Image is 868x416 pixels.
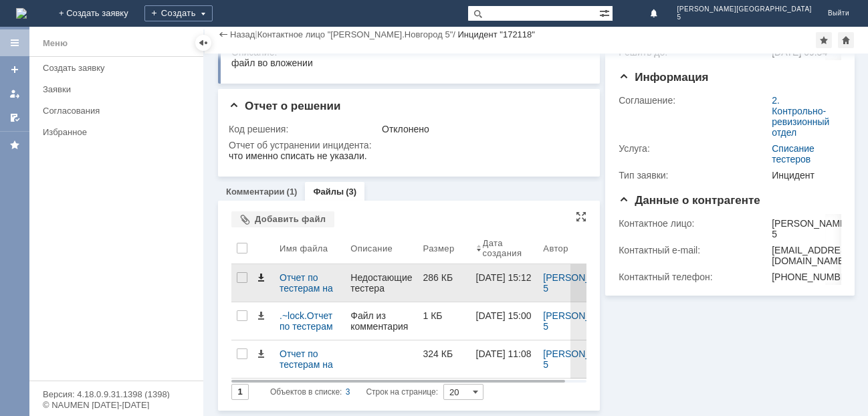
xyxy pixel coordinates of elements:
[677,5,812,13] span: [PERSON_NAME][GEOGRAPHIC_DATA]
[229,140,586,150] div: Отчет об устранении инцидента:
[255,272,266,283] span: Скачать файл
[37,79,201,100] a: Заявки
[257,29,458,39] div: /
[816,32,832,48] div: Добавить в избранное
[16,8,27,19] img: logo
[483,238,522,258] div: Дата создания
[423,348,465,359] div: 324 КБ
[838,32,854,48] div: Сделать домашней страницей
[543,243,568,253] div: Автор
[43,35,68,51] div: Меню
[255,29,257,39] div: |
[350,310,412,332] div: Файл из комментария
[458,29,535,39] div: Инцидент "172118"
[619,272,769,282] div: Контактный телефон:
[4,59,25,80] a: Создать заявку
[599,6,613,19] span: Расширенный поиск
[4,107,25,128] a: Мои согласования
[677,13,812,21] span: 5
[255,348,266,359] span: Скачать файл
[43,390,190,399] div: Версия: 4.18.0.9.31.1398 (1398)
[313,187,344,197] a: Файлы
[229,100,340,112] span: Отчет о решении
[346,187,356,197] div: (3)
[43,401,190,409] div: © NAUMEN [DATE]-[DATE]
[350,272,412,294] div: Недостающие тестера
[43,106,195,116] div: Согласования
[16,8,27,19] a: Перейти на домашнюю страницу
[772,95,829,138] a: 2. Контрольно-ревизионный отдел
[287,187,298,197] div: (1)
[270,387,342,397] span: Объектов в списке:
[257,29,453,39] a: Контактное лицо "[PERSON_NAME].Новгород 5"
[382,124,583,134] div: Отклонено
[772,143,815,165] a: Списание тестеров
[619,143,769,154] div: Услуга:
[538,233,667,264] th: Автор
[619,170,769,181] div: Тип заявки:
[43,84,195,94] div: Заявки
[350,243,393,253] div: Описание
[280,272,340,294] div: Отчет по тестерам на 21,08,25.xlsx
[4,83,25,104] a: Мои заявки
[619,194,760,207] span: Данные о контрагенте
[144,5,213,21] div: Создать
[476,310,532,321] div: [DATE] 15:00
[619,95,769,106] div: Соглашение:
[195,35,211,51] div: Скрыть меню
[423,243,455,253] div: Размер
[270,384,438,400] i: Строк на странице:
[543,348,663,370] a: [PERSON_NAME]Новгород 5
[418,233,471,264] th: Размер
[619,71,708,84] span: Информация
[423,310,465,321] div: 1 КБ
[274,233,345,264] th: Имя файла
[476,272,532,283] div: [DATE] 15:12
[576,211,586,222] div: На всю страницу
[476,348,532,359] div: [DATE] 11:08
[543,310,663,332] a: [PERSON_NAME]Новгород 5
[255,310,266,321] span: Скачать файл
[619,245,769,255] div: Контактный e-mail:
[230,29,255,39] a: Назад
[280,348,340,370] div: Отчет по тестерам на 21,08,25.xlsx
[346,384,350,400] div: 3
[226,187,285,197] a: Комментарии
[619,218,769,229] div: Контактное лицо:
[471,233,538,264] th: Дата создания
[37,58,201,78] a: Создать заявку
[37,100,201,121] a: Согласования
[772,170,836,181] div: Инцидент
[280,310,340,332] div: .~lock.Отчет по тестерам на 21,08,25.xlsx#
[229,124,379,134] div: Код решения:
[43,127,181,137] div: Избранное
[43,63,195,73] div: Создать заявку
[423,272,465,283] div: 286 КБ
[280,243,328,253] div: Имя файла
[543,272,663,294] a: [PERSON_NAME]Новгород 5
